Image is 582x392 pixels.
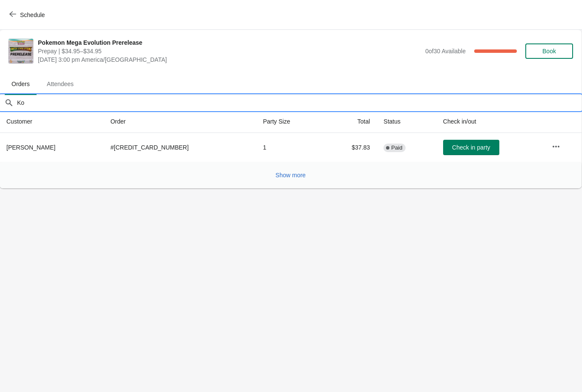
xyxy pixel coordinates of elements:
[272,167,309,183] button: Show more
[324,110,377,133] th: Total
[276,172,306,179] span: Show more
[4,7,52,23] button: Schedule
[377,110,436,133] th: Status
[436,110,545,133] th: Check in/out
[443,140,499,155] button: Check in party
[104,133,256,162] td: # [CREDIT_CARD_NUMBER]
[452,144,490,151] span: Check in party
[324,133,377,162] td: $37.83
[20,12,45,18] span: Schedule
[256,110,324,133] th: Party Size
[40,76,81,92] span: Attendees
[104,110,256,133] th: Order
[256,133,324,162] td: 1
[6,144,55,151] span: [PERSON_NAME]
[525,43,573,59] button: Book
[38,38,421,47] span: Pokemon Mega Evolution Prerelease
[5,76,37,92] span: Orders
[38,47,421,55] span: Prepay | $34.95–$34.95
[425,48,466,55] span: 0 of 30 Available
[391,144,402,151] span: Paid
[542,48,556,55] span: Book
[9,39,33,63] img: Pokemon Mega Evolution Prerelease
[17,95,582,110] input: Search by customer
[38,55,421,64] span: [DATE] 3:00 pm America/[GEOGRAPHIC_DATA]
